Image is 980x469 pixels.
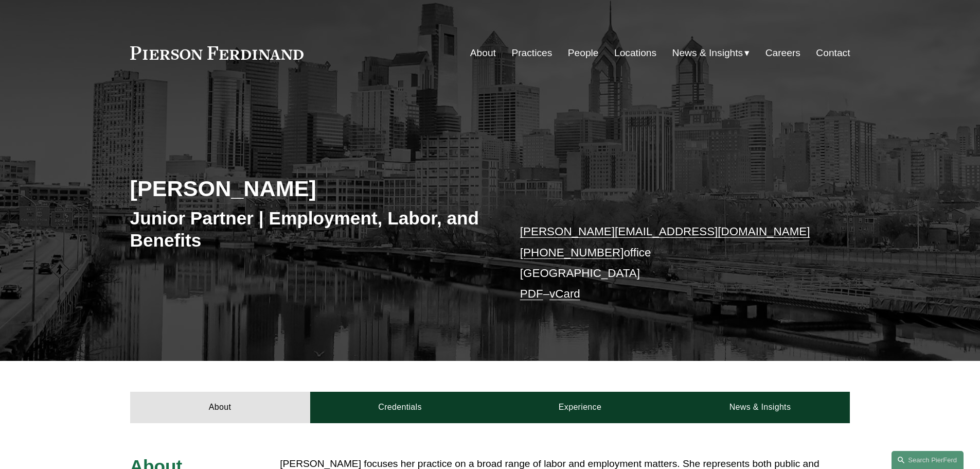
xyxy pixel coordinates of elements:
a: News & Insights [670,392,850,423]
h3: Junior Partner | Employment, Labor, and Benefits [130,207,490,252]
a: About [130,392,310,423]
a: About [470,43,496,63]
a: [PHONE_NUMBER] [520,246,624,259]
a: folder dropdown [672,43,750,63]
a: Credentials [310,392,490,423]
h2: [PERSON_NAME] [130,175,490,202]
a: [PERSON_NAME][EMAIL_ADDRESS][DOMAIN_NAME] [520,225,810,238]
span: News & Insights [672,44,743,62]
a: Experience [490,392,670,423]
a: Locations [614,43,656,63]
p: office [GEOGRAPHIC_DATA] – [520,221,820,304]
a: Careers [765,43,800,63]
a: Contact [816,43,850,63]
a: PDF [520,287,543,300]
a: Search this site [892,451,964,469]
a: vCard [549,287,580,300]
a: Practices [511,43,552,63]
a: People [568,43,599,63]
